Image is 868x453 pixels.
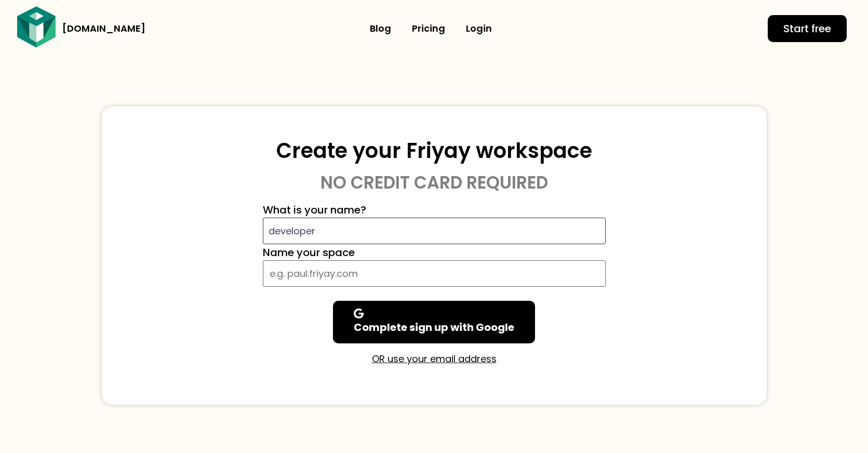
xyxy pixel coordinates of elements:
h3: Create your Friyay workspace [133,138,736,164]
a: Start free [768,15,847,42]
nav: Menu [217,17,645,41]
b: Complete sign up with Google [354,320,514,335]
a: Pricing​ [402,17,456,41]
span: Start free [783,20,831,37]
label: What is your name? [263,202,366,218]
label: Name your space [263,245,355,260]
a: [DOMAIN_NAME] [62,22,145,35]
h5: No credit card required [133,174,736,191]
input: e.g. Paul [263,218,606,244]
p: OR use your email address [263,352,606,366]
a: Login [456,17,502,41]
input: e.g. paul.friyay.com [263,260,606,287]
a: Blog [359,17,402,41]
